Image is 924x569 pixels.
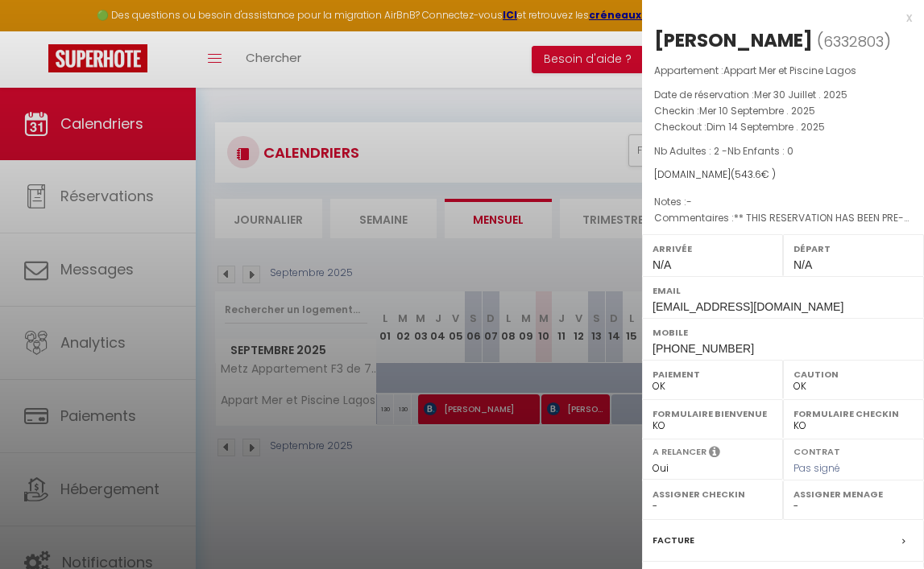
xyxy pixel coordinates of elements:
[642,8,912,27] div: x
[654,144,793,158] span: Nb Adultes : 2 -
[654,119,912,135] p: Checkout :
[653,366,773,382] label: Paiement
[654,27,813,53] div: [PERSON_NAME]
[654,194,912,210] p: Notes :
[731,167,776,181] span: ( € )
[823,31,884,52] span: 6332803
[653,300,843,313] span: [EMAIL_ADDRESS][DOMAIN_NAME]
[793,258,812,271] span: N/A
[653,486,773,502] label: Assigner Checkin
[654,167,912,183] div: [DOMAIN_NAME]
[653,324,914,340] label: Mobile
[817,30,891,52] span: ( )
[653,342,754,355] span: [PHONE_NUMBER]
[653,282,914,299] label: Email
[793,406,914,422] label: Formulaire Checkin
[735,167,761,181] span: 543.6
[686,195,692,208] span: -
[793,445,840,456] label: Contrat
[653,241,773,257] label: Arrivée
[793,241,914,257] label: Départ
[793,461,840,475] span: Pas signé
[727,144,793,158] span: Nb Enfants : 0
[653,406,773,422] label: Formulaire Bienvenue
[654,63,912,79] p: Appartement :
[654,87,912,103] p: Date de réservation :
[706,120,825,134] span: Dim 14 Septembre . 2025
[654,210,912,226] p: Commentaires :
[699,104,815,118] span: Mer 10 Septembre . 2025
[653,532,694,549] label: Facture
[754,88,847,101] span: Mer 30 Juillet . 2025
[653,258,671,271] span: N/A
[723,64,856,77] span: Appart Mer et Piscine Lagos
[793,366,914,382] label: Caution
[653,445,706,459] label: A relancer
[793,486,914,502] label: Assigner Menage
[13,6,61,55] button: Ouvrir le widget de chat LiveChat
[654,103,912,119] p: Checkin :
[709,445,720,463] i: Sélectionner OUI si vous souhaiter envoyer les séquences de messages post-checkout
